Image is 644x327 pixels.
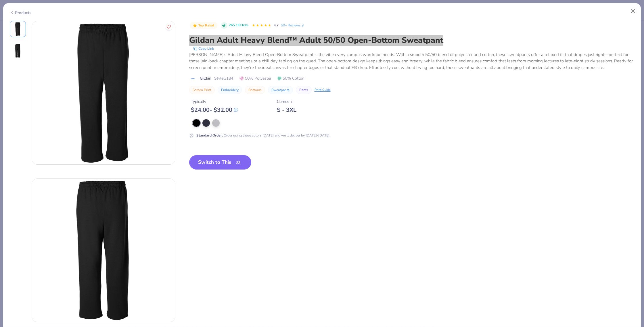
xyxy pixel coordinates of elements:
[296,86,312,94] button: Pants
[252,21,271,30] div: 4.7 Stars
[32,179,175,322] img: Back
[193,23,197,28] img: Top Rated sort
[189,86,215,94] button: Screen Print
[229,23,248,28] span: 265.1K Clicks
[191,99,238,105] div: Typically
[315,88,331,93] div: Print Guide
[239,75,271,81] span: 50% Polyester
[198,24,214,27] span: Top Rated
[218,86,242,94] button: Embroidery
[10,10,31,16] div: Products
[189,51,635,71] div: [PERSON_NAME]’s Adult Heavy Blend Open-Bottom Sweatpant is the vibe every campus wardrobe needs. ...
[245,86,265,94] button: Bottoms
[189,76,197,81] img: brand logo
[200,75,211,81] span: Gildan
[196,133,223,138] strong: Standard Order :
[277,106,296,114] div: S - 3XL
[190,22,217,29] button: Badge Button
[274,23,279,28] span: 4.7
[189,35,635,46] div: Gildan Adult Heavy Blend™ Adult 50/50 Open-Bottom Sweatpant
[191,106,238,114] div: $ 24.00 - $ 32.00
[277,75,304,81] span: 50% Cotton
[628,6,639,17] button: Close
[214,75,233,81] span: Style G184
[196,133,330,138] div: Order using these colors [DATE] and we'll deliver by [DATE]-[DATE].
[268,86,293,94] button: Sweatpants
[189,155,252,170] button: Switch to This
[11,44,25,58] img: Back
[165,23,172,30] button: Like
[32,21,175,164] img: Front
[277,99,296,105] div: Comes In
[281,23,305,28] a: 50+ Reviews
[191,46,216,51] button: copy to clipboard
[11,22,25,36] img: Front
